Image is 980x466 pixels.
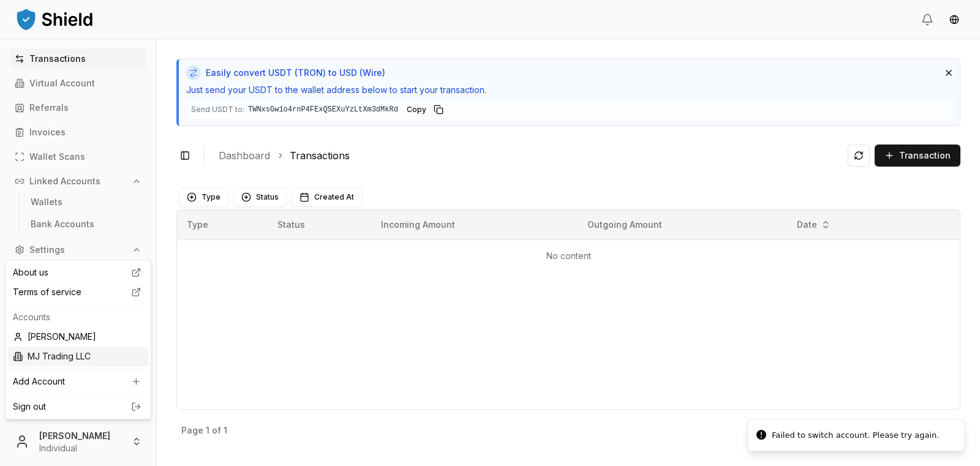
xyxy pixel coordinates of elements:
p: Accounts [13,311,143,323]
div: [PERSON_NAME] [8,327,148,347]
a: Sign out [13,400,143,413]
a: About us [8,263,148,282]
a: Add Account [8,372,148,391]
div: MJ Trading LLC [8,347,148,366]
a: Terms of service [8,282,148,302]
